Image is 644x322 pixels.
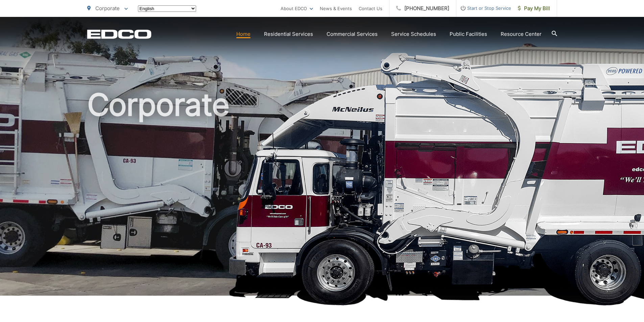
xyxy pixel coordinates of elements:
[359,4,382,13] a: Contact Us
[450,30,487,38] a: Public Facilities
[95,5,120,11] span: Corporate
[264,30,313,38] a: Residential Services
[320,4,352,13] a: News & Events
[138,5,196,12] select: Select a language
[87,29,151,39] a: EDCD logo. Return to the homepage.
[281,4,313,13] a: About EDCO
[327,30,378,38] a: Commercial Services
[87,88,557,302] h1: Corporate
[391,30,436,38] a: Service Schedules
[501,30,542,38] a: Resource Center
[236,30,251,38] a: Home
[518,4,550,13] span: Pay My Bill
